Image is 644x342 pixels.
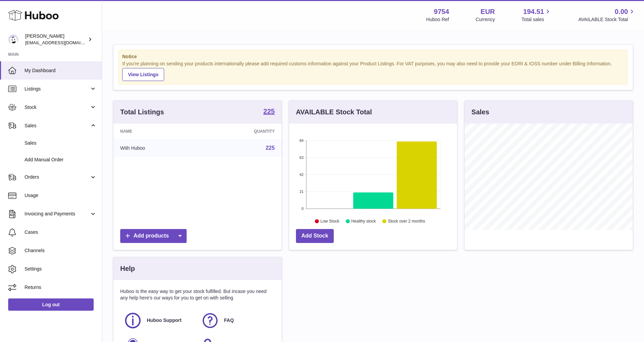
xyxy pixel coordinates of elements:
[296,108,372,117] h3: AVAILABLE Stock Total
[25,284,97,291] span: Returns
[25,247,97,254] span: Channels
[263,108,274,116] a: 225
[521,7,552,23] a: 194.51 Total sales
[124,311,194,330] a: Huboo Support
[224,317,234,324] span: FAQ
[476,16,495,23] div: Currency
[201,311,271,330] a: FAQ
[25,211,90,217] span: Invoicing and Payments
[320,219,340,224] text: Low Stock
[25,67,97,74] span: My Dashboard
[122,61,624,81] div: If you're planning on sending your products internationally please add required customs informati...
[113,124,202,139] th: Name
[25,174,90,180] span: Orders
[120,264,135,273] h3: Help
[301,207,303,211] text: 0
[578,16,636,23] span: AVAILABLE Stock Total
[25,266,97,272] span: Settings
[122,68,164,81] a: View Listings
[266,145,275,151] a: 225
[523,7,544,16] span: 194.51
[8,34,18,45] img: info@fieldsluxury.london
[434,7,449,16] strong: 9754
[25,157,97,163] span: Add Manual Order
[263,108,274,115] strong: 225
[388,219,425,224] text: Stock over 2 months
[299,139,303,143] text: 84
[296,229,334,243] a: Add Stock
[299,173,303,177] text: 42
[426,16,449,23] div: Huboo Ref
[299,156,303,160] text: 63
[25,140,97,146] span: Sales
[25,123,90,129] span: Sales
[521,16,552,23] span: Total sales
[113,139,202,157] td: With Huboo
[615,7,628,16] span: 0.00
[147,317,182,324] span: Huboo Support
[481,7,495,16] strong: EUR
[122,53,624,60] strong: Notice
[25,192,97,199] span: Usage
[202,124,281,139] th: Quantity
[25,40,100,45] span: [EMAIL_ADDRESS][DOMAIN_NAME]
[120,288,275,301] p: Huboo is the easy way to get your stock fulfilled. But incase you need any help here's our ways f...
[25,33,87,46] div: [PERSON_NAME]
[8,298,94,311] a: Log out
[25,86,90,92] span: Listings
[120,229,187,243] a: Add products
[25,229,97,235] span: Cases
[25,104,90,111] span: Stock
[578,7,636,23] a: 0.00 AVAILABLE Stock Total
[351,219,376,224] text: Healthy stock
[299,190,303,194] text: 21
[471,108,489,117] h3: Sales
[120,108,164,117] h3: Total Listings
